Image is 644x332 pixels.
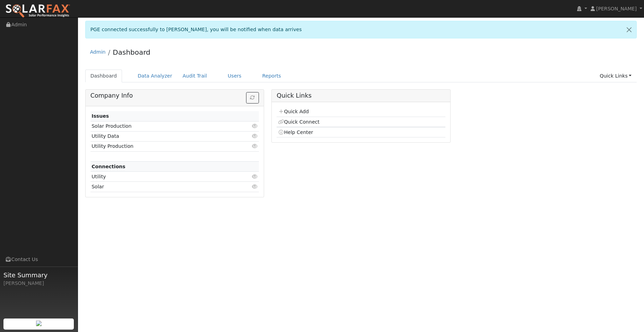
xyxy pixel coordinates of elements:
[85,70,122,82] a: Dashboard
[90,131,232,141] td: Utility Data
[278,129,313,135] a: Help Center
[252,134,258,138] i: Click to view
[92,164,125,169] strong: Connections
[90,121,232,131] td: Solar Production
[90,182,232,192] td: Solar
[252,174,258,179] i: Click to view
[90,141,232,151] td: Utility Production
[3,280,74,287] div: [PERSON_NAME]
[36,321,42,326] img: retrieve
[252,124,258,128] i: Click to view
[257,70,286,82] a: Reports
[278,109,309,114] a: Quick Add
[596,6,637,11] span: [PERSON_NAME]
[252,184,258,189] i: Click to view
[3,270,74,280] span: Site Summary
[90,172,232,182] td: Utility
[252,144,258,149] i: Click to view
[594,70,637,82] a: Quick Links
[177,70,212,82] a: Audit Trail
[90,92,259,99] h5: Company Info
[92,113,109,119] strong: Issues
[278,119,320,125] a: Quick Connect
[85,21,637,38] div: PGE connected successfully to [PERSON_NAME], you will be notified when data arrives
[5,4,70,18] img: SolarFax
[277,92,445,99] h5: Quick Links
[113,48,150,56] a: Dashboard
[90,49,106,55] a: Admin
[132,70,177,82] a: Data Analyzer
[223,70,247,82] a: Users
[622,21,636,38] a: Close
